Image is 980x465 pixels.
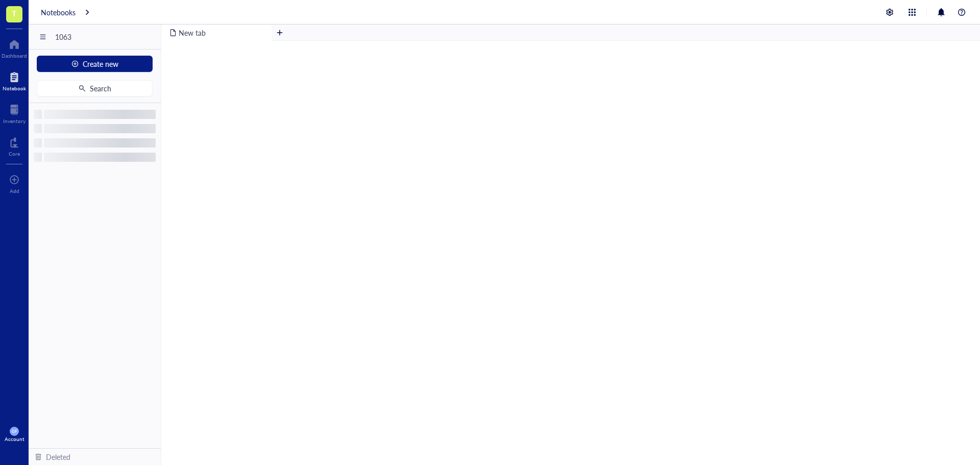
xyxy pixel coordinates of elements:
span: 1063 [55,32,156,41]
div: Core [9,151,20,157]
div: Inventory [3,118,26,124]
span: Create new [83,60,118,68]
div: Deleted [46,451,70,462]
a: Dashboard [2,36,27,59]
div: Account [5,436,24,442]
a: Core [9,134,20,157]
div: Add [10,188,19,194]
span: GF [12,429,17,433]
div: Dashboard [2,53,27,59]
a: Notebook [3,69,26,91]
button: Search [37,80,153,96]
span: Search [90,84,111,92]
span: T [12,7,17,19]
button: Create new [37,56,153,72]
a: Notebooks [41,8,76,17]
a: Inventory [3,102,26,124]
div: Notebook [3,85,26,91]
